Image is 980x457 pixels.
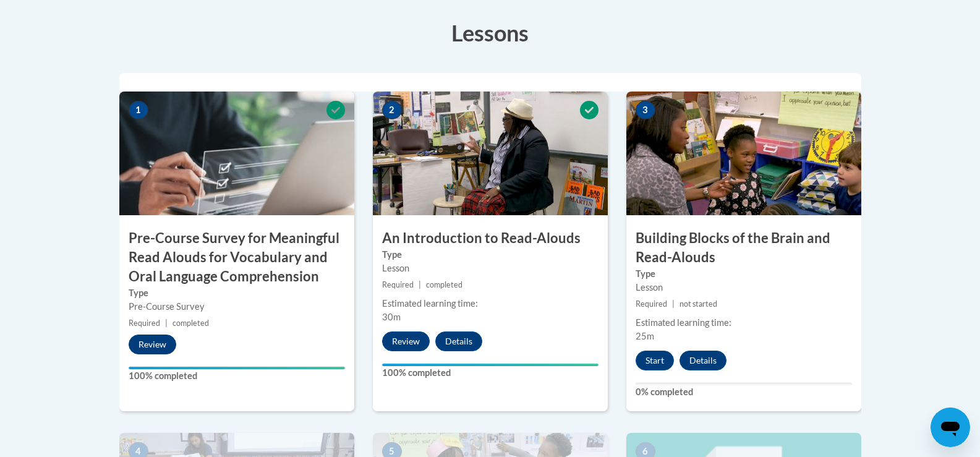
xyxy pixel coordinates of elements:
div: Your progress [129,367,345,369]
div: Lesson [636,281,852,294]
button: Review [129,335,176,354]
span: 1 [129,101,148,119]
div: Lesson [382,262,599,275]
h3: Pre-Course Survey for Meaningful Read Alouds for Vocabulary and Oral Language Comprehension [119,229,354,286]
button: Details [435,331,482,351]
div: Estimated learning time: [636,316,852,330]
span: Required [382,280,414,289]
span: completed [426,280,462,289]
span: 3 [636,101,655,119]
button: Start [636,351,674,370]
span: 25m [636,331,654,341]
span: | [165,318,168,328]
iframe: Button to launch messaging window [931,408,970,447]
h3: Building Blocks of the Brain and Read-Alouds [626,229,861,267]
button: Review [382,331,430,351]
label: Type [382,248,599,262]
label: 100% completed [129,369,345,383]
label: Type [636,267,852,281]
img: Course Image [626,92,861,215]
div: Your progress [382,364,599,366]
div: Estimated learning time: [382,297,599,310]
span: | [419,280,421,289]
h3: An Introduction to Read-Alouds [373,229,608,248]
label: 0% completed [636,385,852,399]
img: Course Image [373,92,608,215]
label: Type [129,286,345,300]
span: 30m [382,312,401,322]
span: not started [680,299,717,309]
span: completed [173,318,209,328]
span: Required [129,318,160,328]
span: | [672,299,675,309]
span: 2 [382,101,402,119]
label: 100% completed [382,366,599,380]
h3: Lessons [119,17,861,48]
img: Course Image [119,92,354,215]
span: Required [636,299,667,309]
button: Details [680,351,726,370]
div: Pre-Course Survey [129,300,345,314]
